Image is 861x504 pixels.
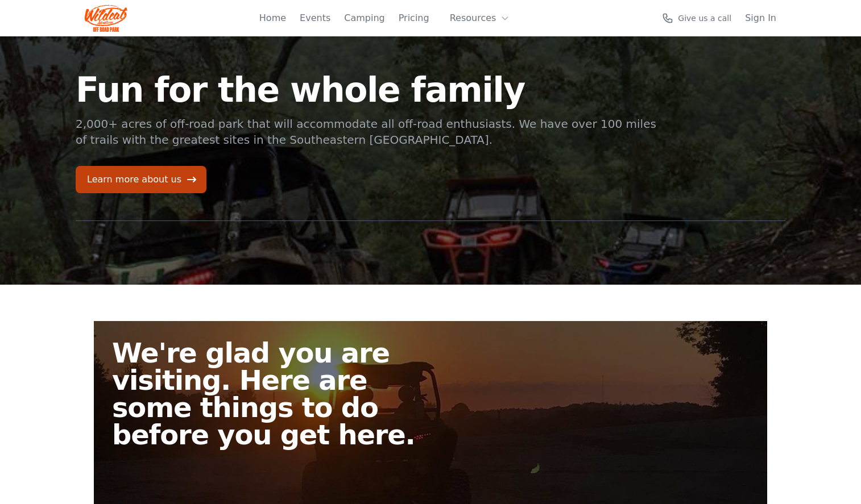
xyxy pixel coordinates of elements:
[678,13,731,24] span: Give us a call
[344,11,384,25] a: Camping
[300,11,330,25] a: Events
[259,11,286,25] a: Home
[399,11,429,25] a: Pricing
[85,5,127,32] img: Wildcat Logo
[76,116,658,148] p: 2,000+ acres of off-road park that will accommodate all off-road enthusiasts. We have over 100 mi...
[745,11,776,25] a: Sign In
[76,73,658,107] h1: Fun for the whole family
[76,166,206,193] a: Learn more about us
[662,13,731,24] a: Give us a call
[112,339,440,448] h2: We're glad you are visiting. Here are some things to do before you get here.
[443,7,517,30] button: Resources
